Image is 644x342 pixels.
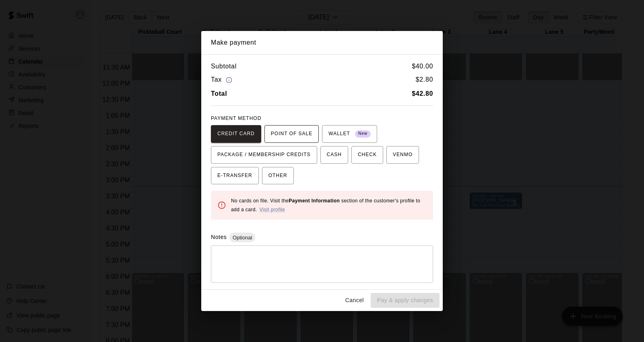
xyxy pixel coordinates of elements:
h2: Make payment [201,31,443,54]
span: New [355,128,371,139]
button: PACKAGE / MEMBERSHIP CREDITS [211,146,317,164]
span: CASH [327,148,342,161]
h6: Subtotal [211,61,237,72]
button: WALLET New [322,125,377,143]
h6: $ 40.00 [412,61,433,72]
span: PACKAGE / MEMBERSHIP CREDITS [217,148,311,161]
label: Notes [211,234,227,240]
span: POINT OF SALE [271,128,312,140]
button: CHECK [351,146,383,164]
a: Visit profile [259,207,285,212]
b: $ 42.80 [412,90,433,97]
button: E-TRANSFER [211,167,259,185]
button: OTHER [262,167,294,185]
span: CREDIT CARD [217,128,255,140]
span: OTHER [268,169,287,182]
h6: $ 2.80 [416,74,433,85]
button: POINT OF SALE [264,125,319,143]
button: Cancel [342,293,367,308]
b: Total [211,90,227,97]
span: WALLET [328,128,371,140]
span: CHECK [358,148,377,161]
span: E-TRANSFER [217,169,252,182]
span: VENMO [393,148,413,161]
button: CREDIT CARD [211,125,261,143]
span: PAYMENT METHOD [211,115,261,121]
b: Payment Information [289,198,340,204]
span: Optional [229,235,255,241]
button: VENMO [386,146,419,164]
span: No cards on file. Visit the section of the customer's profile to add a card. [231,198,420,212]
h6: Tax [211,74,234,85]
button: CASH [320,146,348,164]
